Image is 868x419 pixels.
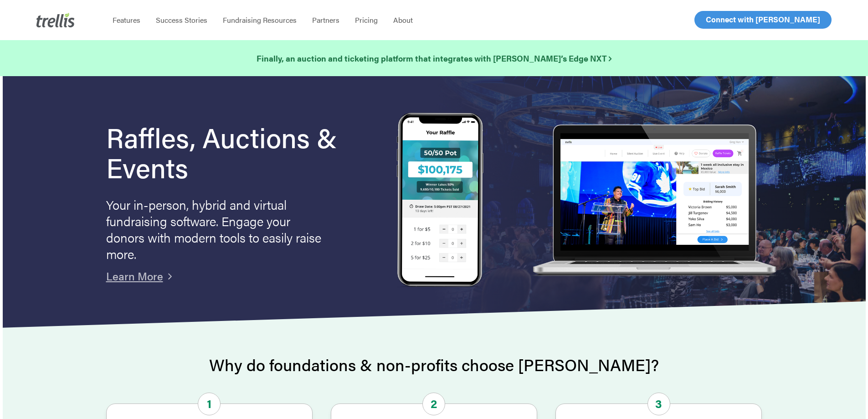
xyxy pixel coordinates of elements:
span: 2 [422,393,445,415]
span: 1 [198,393,221,415]
span: About [393,15,413,25]
h1: Raffles, Auctions & Events [106,122,362,182]
img: rafflelaptop_mac_optim.png [528,124,780,277]
a: Fundraising Resources [215,16,304,25]
span: Features [113,15,140,25]
a: Learn More [106,268,163,284]
span: Connect with [PERSON_NAME] [706,14,820,25]
h2: Why do foundations & non-profits choose [PERSON_NAME]? [106,356,762,374]
a: Pricing [347,16,385,25]
a: Partners [304,16,347,25]
p: Your in-person, hybrid and virtual fundraising software. Engage your donors with modern tools to ... [106,196,325,262]
img: Trellis [36,13,75,27]
a: Finally, an auction and ticketing platform that integrates with [PERSON_NAME]’s Edge NXT [257,52,611,65]
span: Success Stories [156,15,207,25]
span: 3 [647,393,670,415]
a: About [385,16,421,25]
a: Connect with [PERSON_NAME] [694,11,832,29]
strong: Finally, an auction and ticketing platform that integrates with [PERSON_NAME]’s Edge NXT [257,52,611,64]
span: Fundraising Resources [223,15,297,25]
a: Features [105,16,148,25]
span: Pricing [355,15,378,25]
img: Trellis Raffles, Auctions and Event Fundraising [397,113,483,289]
span: Partners [312,15,339,25]
a: Success Stories [148,16,215,25]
